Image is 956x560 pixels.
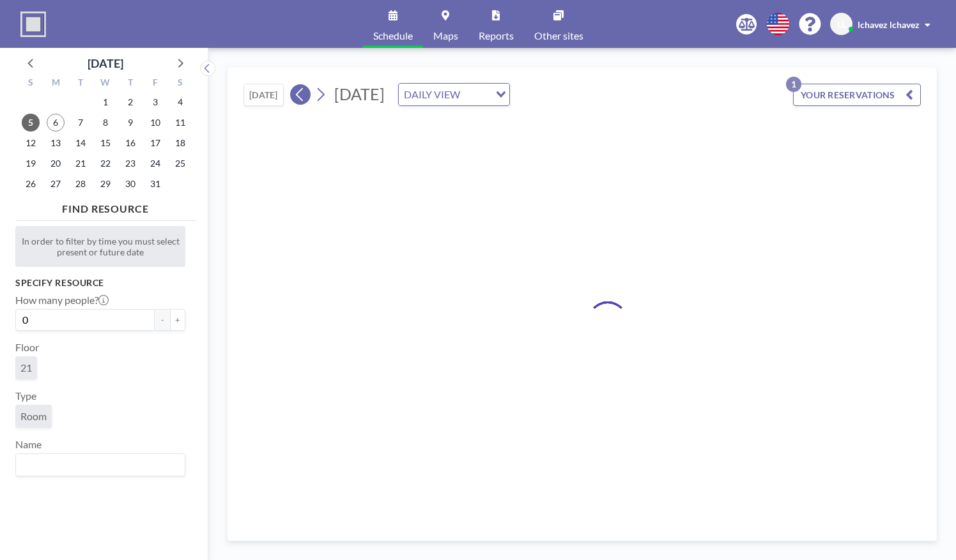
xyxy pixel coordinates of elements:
button: + [170,309,185,331]
span: Wednesday, October 29, 2025 [96,175,114,193]
span: Tuesday, October 14, 2025 [72,134,89,152]
span: Monday, October 27, 2025 [47,175,65,193]
span: Wednesday, October 1, 2025 [96,93,114,111]
span: Saturday, October 11, 2025 [171,114,189,132]
div: M [43,75,68,92]
span: Thursday, October 9, 2025 [121,114,139,132]
span: Sunday, October 12, 2025 [22,134,40,152]
span: Tuesday, October 28, 2025 [72,175,89,193]
div: S [167,75,192,92]
span: Friday, October 10, 2025 [146,114,164,132]
span: Thursday, October 30, 2025 [121,175,139,193]
span: Saturday, October 18, 2025 [171,134,189,152]
div: Search for option [16,454,185,476]
span: Saturday, October 25, 2025 [171,155,189,172]
span: Thursday, October 23, 2025 [121,155,139,172]
span: Thursday, October 2, 2025 [121,93,139,111]
label: How many people? [15,294,109,306]
h4: FIND RESOURCE [15,197,196,215]
span: Sunday, October 5, 2025 [22,114,40,132]
div: F [143,75,167,92]
label: Floor [15,341,39,354]
button: YOUR RESERVATIONS1 [793,84,921,106]
button: [DATE] [243,84,284,106]
span: Friday, October 3, 2025 [146,93,164,111]
span: Reports [479,31,514,41]
span: [DATE] [334,84,385,103]
span: lchavez lchavez [858,19,920,30]
span: Wednesday, October 15, 2025 [96,134,114,152]
button: - [155,309,170,331]
input: Search for option [17,457,178,473]
span: LL [837,19,846,30]
span: Sunday, October 19, 2025 [22,155,40,172]
div: T [118,75,143,92]
span: Wednesday, October 8, 2025 [96,114,114,132]
span: Monday, October 20, 2025 [47,155,65,172]
input: Search for option [464,86,488,103]
div: [DATE] [88,54,123,72]
div: T [68,75,93,92]
p: 1 [786,77,801,92]
span: Monday, October 6, 2025 [47,114,65,132]
div: S [19,75,43,92]
div: W [93,75,118,92]
span: 21 [20,361,32,374]
span: Maps [433,31,458,41]
div: Search for option [399,84,509,105]
span: Monday, October 13, 2025 [47,134,65,152]
label: Type [15,390,36,402]
span: Friday, October 24, 2025 [146,155,164,172]
div: In order to filter by time you must select present or future date [15,226,185,267]
h3: Specify resource [15,277,185,289]
span: Room [20,410,47,422]
span: Thursday, October 16, 2025 [121,134,139,152]
img: organization-logo [20,11,46,37]
span: Saturday, October 4, 2025 [171,93,189,111]
span: DAILY VIEW [401,86,463,103]
label: Name [15,438,42,451]
span: Friday, October 17, 2025 [146,134,164,152]
span: Tuesday, October 21, 2025 [72,155,89,172]
span: Schedule [373,31,413,41]
span: Friday, October 31, 2025 [146,175,164,193]
span: Sunday, October 26, 2025 [22,175,40,193]
span: Tuesday, October 7, 2025 [72,114,89,132]
span: Wednesday, October 22, 2025 [96,155,114,172]
span: Other sites [534,31,583,41]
